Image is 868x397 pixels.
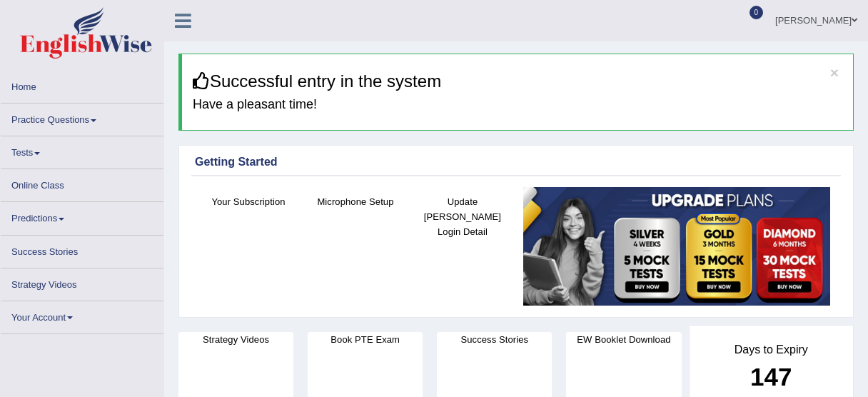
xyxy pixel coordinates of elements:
[830,65,839,80] button: ×
[523,187,830,306] img: small5.jpg
[566,332,681,347] h4: EW Booklet Download
[308,332,423,347] h4: Book PTE Exam
[202,194,295,209] h4: Your Subscription
[309,194,402,209] h4: Microphone Setup
[1,236,163,263] a: Success Stories
[750,363,792,391] b: 147
[1,136,163,164] a: Tests
[1,104,163,131] a: Practice Questions
[178,332,293,347] h4: Strategy Videos
[1,202,163,230] a: Predictions
[750,6,764,19] span: 0
[193,72,842,91] h3: Successful entry in the system
[705,343,838,356] h4: Days to Expiry
[1,268,163,296] a: Strategy Videos
[195,154,837,171] div: Getting Started
[1,71,163,99] a: Home
[1,169,163,197] a: Online Class
[416,194,509,239] h4: Update [PERSON_NAME] Login Detail
[437,332,552,347] h4: Success Stories
[1,301,163,329] a: Your Account
[193,98,842,112] h4: Have a pleasant time!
